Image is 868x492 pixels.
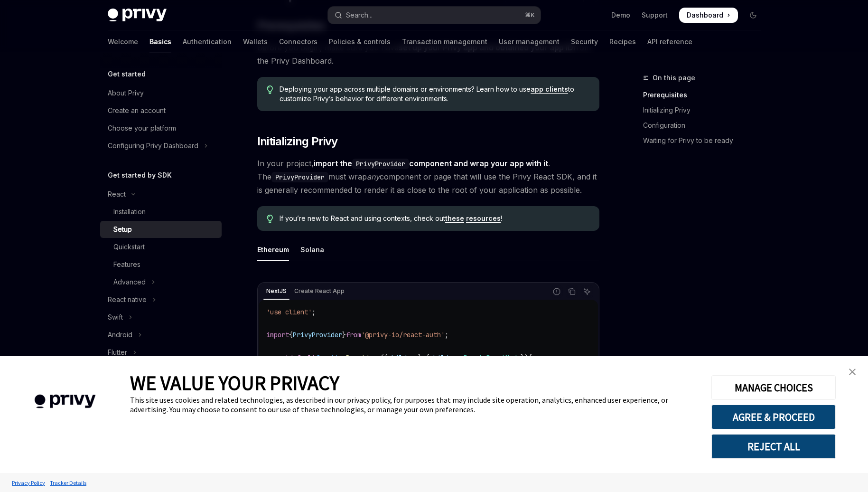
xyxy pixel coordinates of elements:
code: PrivyProvider [271,172,328,182]
button: Toggle React native section [100,291,222,308]
span: ; [312,308,316,316]
div: Flutter [108,347,127,358]
button: Toggle Swift section [100,309,222,326]
a: Tracker Details [47,474,89,491]
div: This site uses cookies and related technologies, as described in our privacy policy, for purposes... [130,395,697,414]
span: function [316,353,346,362]
span: '@privy-io/react-auth' [361,331,445,339]
span: In your project, . The must wrap component or page that will use the Privy React SDK, and it is g... [257,157,599,197]
span: } [342,331,346,339]
a: Privacy Policy [9,474,47,491]
div: Choose your platform [108,123,176,134]
div: Configuring Privy Dashboard [108,140,198,151]
button: REJECT ALL [711,434,836,459]
div: Create React App [291,285,347,297]
span: 'use client' [266,308,312,316]
span: children [429,353,460,362]
div: Solana [300,238,324,261]
span: { [426,353,429,362]
a: Connectors [279,30,317,53]
a: Installation [100,203,222,220]
a: API reference [647,30,692,53]
span: import [266,331,289,339]
code: PrivyProvider [352,159,409,169]
div: Advanced [113,276,146,288]
img: dark logo [108,9,167,22]
span: ; [445,331,448,339]
a: Choose your platform [100,120,222,137]
span: children [388,353,418,362]
button: Toggle Configuring Privy Dashboard section [100,137,222,154]
span: PrivyProvider [293,331,342,339]
span: ReactNode [486,353,521,362]
span: If you’re new to React and using contexts, check out ! [280,214,589,223]
div: Features [113,259,140,270]
a: Prerequisites [643,87,768,103]
a: Welcome [108,30,138,53]
a: Transaction management [402,30,487,53]
div: Swift [108,312,123,323]
button: MANAGE CHOICES [711,375,836,400]
a: Quickstart [100,238,222,255]
a: Demo [611,10,630,20]
a: Create an account [100,102,222,119]
div: Installation [113,206,146,218]
button: Ask AI [581,285,593,298]
div: Setup [113,224,132,235]
a: Support [642,10,668,20]
svg: Tip [267,215,273,223]
span: Deploying your app across multiple domains or environments? Learn how to use to customize Privy’s... [280,85,589,104]
span: ⌘ K [525,11,535,19]
h5: Get started by SDK [108,170,172,181]
div: Quickstart [113,241,145,253]
a: Dashboard [679,8,738,23]
span: React [464,353,483,362]
button: Toggle dark mode [746,8,761,23]
span: { [528,353,532,362]
em: any [367,172,380,181]
a: User management [499,30,560,53]
a: close banner [843,362,862,381]
button: Toggle React section [100,186,222,203]
span: } [418,353,422,362]
a: Recipes [609,30,636,53]
span: Before you begin, make sure you have from the Privy Dashboard. [257,41,599,67]
div: NextJS [263,285,289,297]
span: . [483,353,486,362]
strong: import the component and wrap your app with it [314,159,548,168]
a: Initializing Privy [643,103,768,118]
div: Android [108,329,132,341]
a: Wallets [243,30,268,53]
button: AGREE & PROCEED [711,405,836,429]
span: Providers [346,353,380,362]
img: close banner [849,369,856,375]
span: ({ [380,353,388,362]
a: Basics [149,30,171,53]
div: About Privy [108,87,144,99]
a: Configuration [643,118,768,133]
span: : [422,353,426,362]
button: Open search [328,7,541,24]
span: { [289,331,293,339]
button: Toggle Android section [100,326,222,343]
a: Authentication [183,30,232,53]
button: Report incorrect code [551,285,563,298]
a: Setup [100,221,222,238]
a: resources [466,214,501,223]
button: Toggle Flutter section [100,344,222,361]
span: export [266,353,289,362]
span: default [289,353,316,362]
div: Search... [346,9,373,21]
h5: Get started [108,68,146,80]
span: }) [521,353,528,362]
a: app clients [531,85,568,94]
a: Features [100,256,222,273]
span: Initializing Privy [257,134,338,149]
a: Policies & controls [329,30,391,53]
button: Copy the contents from the code block [566,285,578,298]
button: Toggle Advanced section [100,274,222,291]
span: : [460,353,464,362]
div: React [108,189,126,200]
a: About Privy [100,85,222,102]
span: Dashboard [687,10,723,20]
